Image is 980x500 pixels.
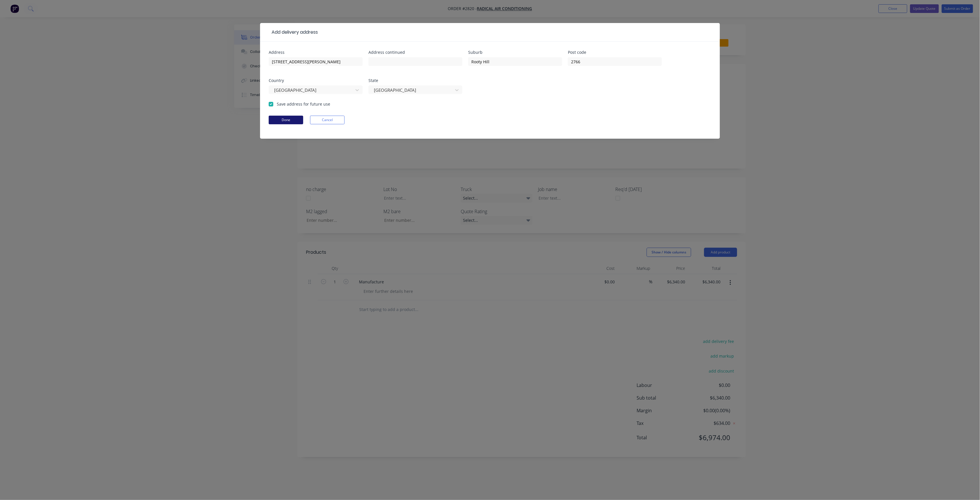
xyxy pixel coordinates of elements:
[310,116,345,124] button: Cancel
[568,50,662,54] div: Post code
[368,79,462,83] div: State
[468,50,562,54] div: Suburb
[269,50,363,54] div: Address
[277,101,330,107] label: Save address for future use
[269,116,303,124] button: Done
[269,79,363,83] div: Country
[368,50,462,54] div: Address continued
[269,29,318,36] div: Add delivery address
